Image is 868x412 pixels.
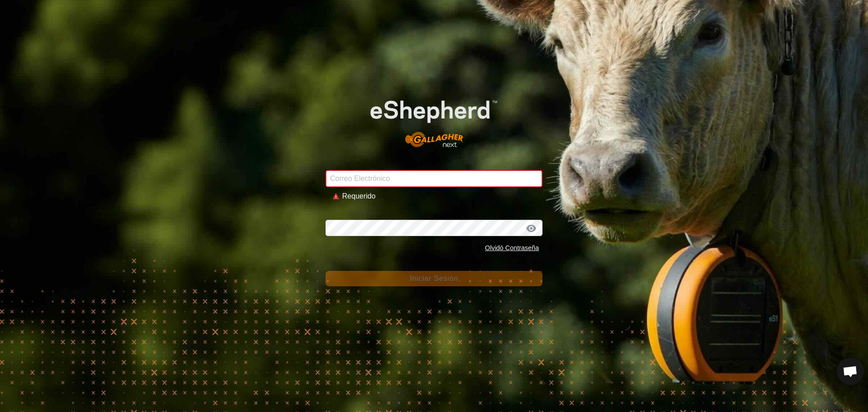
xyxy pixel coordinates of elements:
[837,358,864,385] div: Chat abierto
[410,275,458,282] span: Iniciar Sesión
[325,170,542,187] input: Correo Electrónico
[342,191,535,202] div: Requerido
[347,82,521,156] img: Logo de eShepherd
[485,244,539,251] a: Olvidó Contraseña
[325,271,542,286] button: Iniciar Sesión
